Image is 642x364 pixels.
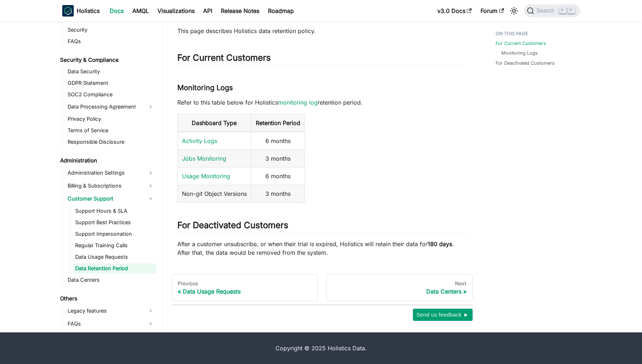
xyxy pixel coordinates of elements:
a: GDPR Statement [65,78,156,88]
button: Switch between dark and light mode (currently light mode) [508,5,520,17]
a: Support Hours & SLA [73,206,156,216]
h3: Monitoring Logs [177,83,467,92]
a: Data Centers [65,275,156,285]
a: PreviousData Usage Requests [172,274,318,301]
kbd: ⌘ [559,7,566,14]
a: Billing & Subscriptions [65,180,156,192]
button: Search (Command+K) [524,4,580,17]
a: Forum [476,5,508,17]
p: After a customer unsubscribe, or when their trial is expired, Holistics will retain their data fo... [177,240,467,257]
button: Send us feedback ► [413,309,473,321]
nav: Docs pages [172,274,473,301]
a: Visualizations [153,5,199,17]
a: Monitoring Logs [501,50,538,56]
a: Roadmap [264,5,298,17]
a: Security [65,25,156,35]
a: For Current Customers [496,40,546,47]
a: Regular Training Calls [73,240,156,250]
a: SOC2 Compliance [65,89,156,100]
b: Holistics [77,6,100,15]
img: Holistics [62,5,74,17]
a: HolisticsHolistics [62,5,100,17]
a: Jobs Monitoring [182,155,226,162]
p: Refer to this table below for Holistics retention period. [177,98,467,107]
center: 3 months [256,189,300,198]
kbd: K [568,7,575,14]
a: Release Notes [217,5,264,17]
a: Responsible Disclosure [65,137,156,147]
a: v3.0 Docs [433,5,476,17]
a: FAQs [65,318,156,330]
div: Next [332,280,466,287]
a: NextData Centers [326,274,473,301]
a: Usage Monitoring [182,172,230,180]
div: Previous [178,280,312,287]
a: Administration [58,156,156,166]
a: Support Best Practices [73,217,156,227]
a: Data Usage Requests [73,252,156,262]
a: For Deactivated Customers [496,60,555,66]
th: Retention Period [251,114,305,132]
td: Non-git Object Versions [177,185,251,203]
center: 3 months [256,154,300,163]
div: Data Centers [332,288,466,295]
center: 6 months [256,172,300,180]
h2: For Current Customers [177,52,467,66]
a: Others [58,294,156,304]
h2: For Deactivated Customers [177,220,467,234]
th: Dashboard Type [177,114,251,132]
a: Terms of Service [65,125,156,135]
a: Customer Support [65,193,156,204]
a: Docs [105,5,128,17]
a: Data Security [65,66,156,77]
a: API [199,5,217,17]
p: This page describes Holistics data retention policy. [177,27,467,35]
a: Data Retention Period [73,263,156,273]
a: Privacy Policy [65,114,156,124]
div: Data Usage Requests [178,288,312,295]
a: Data Processing Agreement [65,101,156,112]
strong: 180 days [428,240,452,248]
a: monitoring log [278,99,318,106]
a: Legacy features [65,305,156,317]
a: AMQL [128,5,153,17]
a: Administration Settings [65,167,156,179]
a: Security & Compliance [58,55,156,65]
span: Search [534,8,559,14]
div: Copyright © 2025 Holistics Data. [92,344,550,353]
a: FAQs [65,36,156,46]
a: Activity Logs [182,137,217,144]
center: 6 months [256,137,300,145]
a: Support Impersonation [73,229,156,239]
span: Send us feedback ► [416,310,469,319]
